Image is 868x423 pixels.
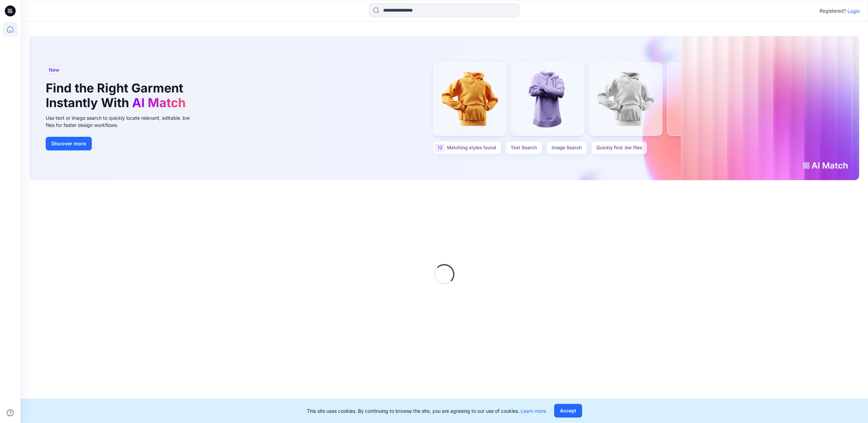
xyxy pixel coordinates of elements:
[848,8,860,15] p: Login
[521,408,546,414] a: Learn more
[46,137,92,150] button: Discover more
[132,95,186,110] span: AI Match
[46,81,189,110] h1: Find the Right Garment Instantly With
[46,114,199,129] div: Use text or image search to quickly locate relevant, editable .bw files for faster design workflows.
[554,404,582,418] button: Accept
[49,66,59,74] span: New
[820,7,846,15] p: Registered?
[307,407,546,414] p: This site uses cookies. By continuing to browse the site, you are agreeing to our use of cookies.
